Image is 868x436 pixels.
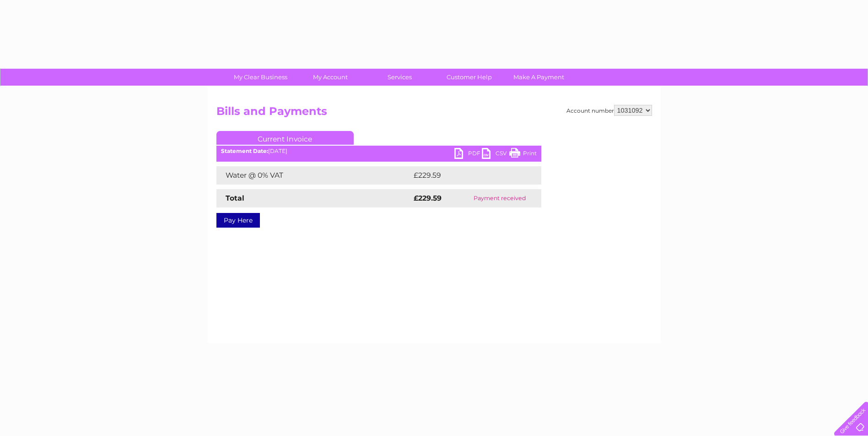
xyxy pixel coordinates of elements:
[411,166,525,185] td: £229.59
[501,69,577,86] a: Make A Payment
[216,105,652,122] h2: Bills and Payments
[566,105,652,116] div: Account number
[431,69,507,86] a: Customer Help
[216,131,354,145] a: Current Invoice
[223,69,298,86] a: My Clear Business
[458,189,541,207] td: Payment received
[226,194,244,202] strong: Total
[216,213,260,228] a: Pay Here
[482,148,509,161] a: CSV
[216,148,541,154] div: [DATE]
[216,166,411,185] td: Water @ 0% VAT
[221,147,268,154] b: Statement Date:
[454,148,482,161] a: PDF
[362,69,437,86] a: Services
[509,148,537,161] a: Print
[292,69,368,86] a: My Account
[414,194,442,202] strong: £229.59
